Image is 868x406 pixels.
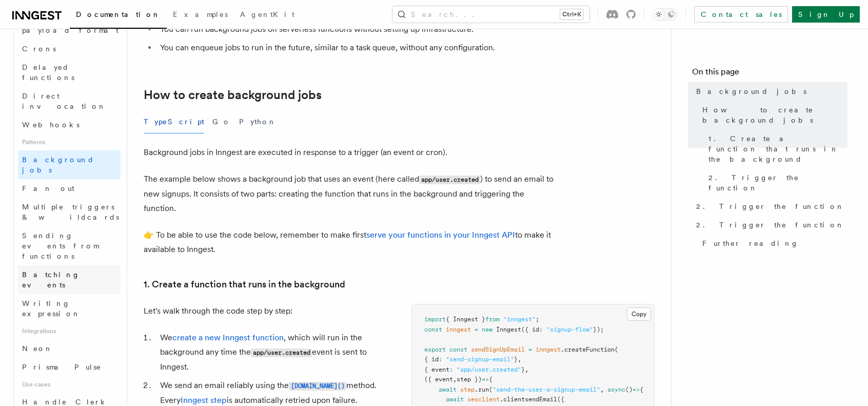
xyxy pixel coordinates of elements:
[692,66,847,82] h4: On this page
[521,326,539,333] span: ({ id
[424,366,449,373] span: { event
[76,10,161,18] span: Documentation
[525,366,528,373] span: ,
[144,304,387,318] p: Let's walk through the code step by step:
[22,270,80,289] span: Batching events
[546,326,593,333] span: "signup-flow"
[18,40,121,58] a: Crons
[514,356,518,363] span: }
[144,110,204,133] button: TypeScript
[625,386,633,393] span: ()
[392,6,589,23] button: Search...Ctrl+K
[18,115,121,134] a: Webhooks
[18,87,121,115] a: Direct invocation
[492,386,600,393] span: "send-the-user-a-signup-email"
[18,339,121,358] a: Neon
[694,6,788,23] a: Contact sales
[702,105,847,125] span: How to create background jobs
[439,356,442,363] span: :
[500,396,557,403] span: .clientsendEmail
[692,216,847,234] a: 2. Trigger the function
[496,326,521,333] span: Inngest
[457,376,482,383] span: step })
[22,344,53,353] span: Neon
[70,3,167,29] a: Documentation
[536,346,561,353] span: inngest
[627,307,651,321] button: Copy
[528,346,532,353] span: =
[698,101,847,129] a: How to create background jobs
[698,234,847,253] a: Further reading
[22,231,98,260] span: Sending events from functions
[446,396,464,403] span: await
[460,386,475,393] span: step
[157,22,554,36] li: You can run background jobs on serverless functions without setting up infrastructure.
[475,386,489,393] span: .run
[144,88,322,102] a: How to create background jobs
[607,386,625,393] span: async
[22,63,74,82] span: Delayed functions
[234,3,301,28] a: AgentKit
[18,358,121,376] a: Prisma Pulse
[22,92,106,110] span: Direct invocation
[615,346,618,353] span: (
[22,203,119,221] span: Multiple triggers & wildcards
[449,366,453,373] span: :
[18,265,121,294] a: Batching events
[424,346,446,353] span: export
[560,9,583,20] kbd: Ctrl+K
[18,134,121,150] span: Patterns
[489,376,492,383] span: {
[633,386,640,393] span: =>
[18,376,121,393] span: Use cases
[446,316,485,323] span: { Inngest }
[708,133,847,164] span: 1. Create a function that runs in the background
[18,226,121,265] a: Sending events from functions
[18,150,121,179] a: Background jobs
[482,376,489,383] span: =>
[489,386,492,393] span: (
[157,41,554,55] li: You can enqueue jobs to run in the future, similar to a task queue, without any configuration.
[692,82,847,101] a: Background jobs
[18,179,121,198] a: Fan out
[212,110,231,133] button: Go
[653,8,677,21] button: Toggle dark mode
[640,386,643,393] span: {
[704,129,847,168] a: 1. Create a function that runs in the background
[561,346,615,353] span: .createFunction
[704,168,847,197] a: 2. Trigger the function
[22,45,56,53] span: Crons
[144,172,554,216] p: The example below shows a background job that uses an event (here called ) to send an email to ne...
[600,386,604,393] span: ,
[467,396,500,403] span: sesclient
[289,382,346,391] code: [DOMAIN_NAME]()
[453,376,457,383] span: ,
[22,299,81,318] span: Writing expression
[157,331,387,374] li: We , which will run in the background any time the event is sent to Inngest.
[539,326,543,333] span: :
[446,326,471,333] span: inngest
[22,363,102,371] span: Prisma Pulse
[240,10,294,18] span: AgentKit
[792,6,860,23] a: Sign Up
[708,172,847,193] span: 2. Trigger the function
[144,145,554,160] p: Background jobs in Inngest are executed in response to a trigger (an event or cron).
[424,376,453,383] span: ({ event
[449,346,467,353] span: const
[696,86,806,96] span: Background jobs
[173,10,228,18] span: Examples
[521,366,525,373] span: }
[22,156,94,174] span: Background jobs
[696,201,844,211] span: 2. Trigger the function
[18,323,121,339] span: Integrations
[424,316,446,323] span: import
[424,326,442,333] span: const
[172,333,284,342] a: create a new Inngest function
[239,110,277,133] button: Python
[289,380,346,390] a: [DOMAIN_NAME]()
[446,356,514,363] span: "send-signup-email"
[475,326,478,333] span: =
[167,3,234,28] a: Examples
[366,230,515,240] a: serve your functions in your Inngest API
[457,366,521,373] span: "app/user.created"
